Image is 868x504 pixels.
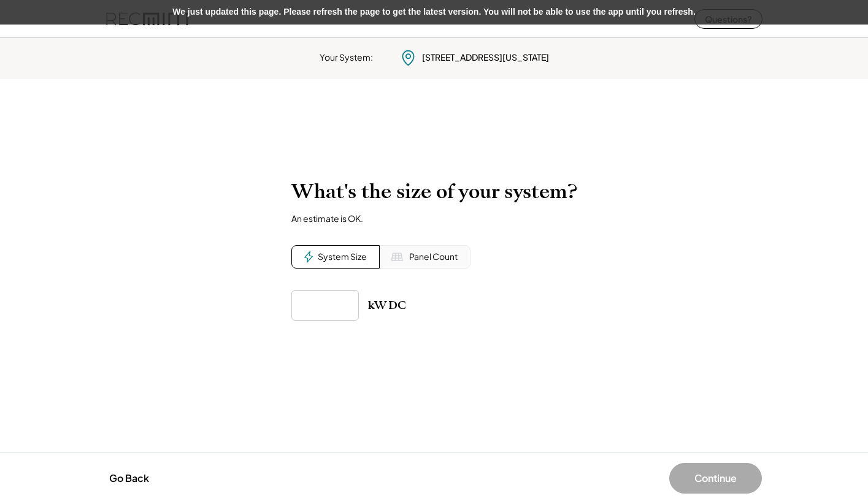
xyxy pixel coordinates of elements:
div: Your System: [320,52,373,64]
div: [STREET_ADDRESS][US_STATE] [422,52,549,64]
img: Solar%20Panel%20Icon%20%281%29.svg [391,251,403,263]
div: kW DC [368,298,406,313]
div: Panel Count [409,251,458,263]
button: Go Back [106,465,153,492]
button: Continue [669,463,762,494]
div: An estimate is OK. [291,213,363,224]
div: System Size [318,251,367,263]
h2: What's the size of your system? [291,180,577,204]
